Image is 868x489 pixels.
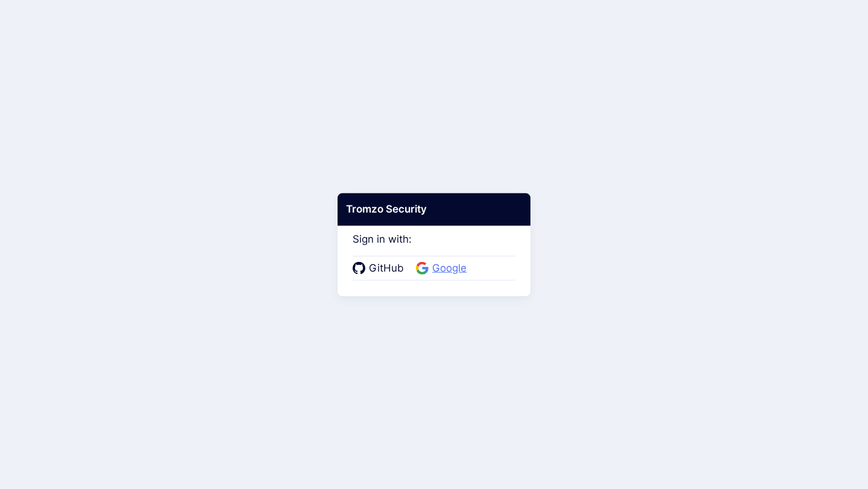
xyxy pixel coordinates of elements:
span: GitHub [365,261,407,276]
a: Google [416,261,470,276]
div: Sign in with: [353,217,515,281]
span: Google [429,261,470,276]
a: GitHub [353,261,407,276]
div: Tromzo Security [338,193,530,226]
